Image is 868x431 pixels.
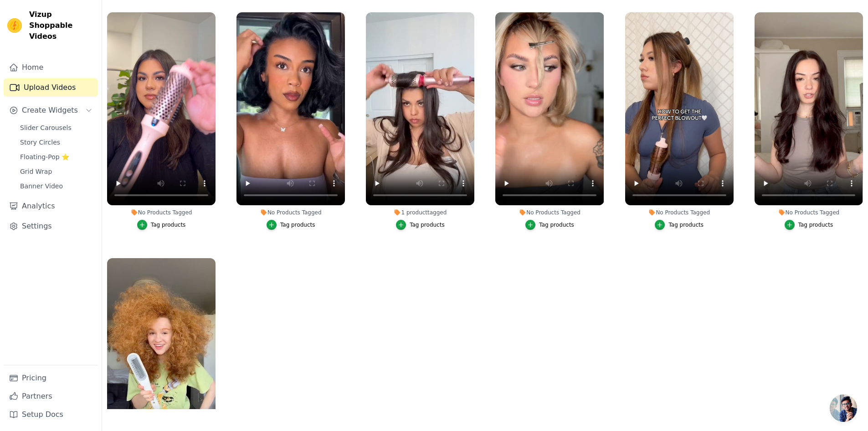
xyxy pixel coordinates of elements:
[15,165,98,178] a: Grid Wrap
[280,221,315,228] div: Tag products
[15,180,98,192] a: Banner Video
[20,123,72,132] span: Slider Carousels
[396,220,445,230] button: Tag products
[410,221,445,228] div: Tag products
[20,167,52,176] span: Grid Wrap
[15,136,98,149] a: Story Circles
[22,105,78,116] span: Create Widgets
[4,387,98,405] a: Partners
[15,151,98,163] a: Floating-Pop ⭐
[785,220,833,230] button: Tag products
[539,221,574,228] div: Tag products
[625,209,734,216] div: No Products Tagged
[7,18,22,33] img: Vizup
[20,152,69,161] span: Floating-Pop ⭐
[4,217,98,235] a: Settings
[525,220,574,230] button: Tag products
[4,101,98,119] button: Create Widgets
[15,121,98,134] a: Slider Carousels
[4,197,98,215] a: Analytics
[20,138,60,147] span: Story Circles
[830,395,857,422] a: Open chat
[20,182,63,191] span: Banner Video
[29,9,94,42] span: Vizup Shoppable Videos
[107,209,216,216] div: No Products Tagged
[4,78,98,97] a: Upload Videos
[267,220,315,230] button: Tag products
[137,220,186,230] button: Tag products
[236,209,345,216] div: No Products Tagged
[4,405,98,424] a: Setup Docs
[668,221,704,228] div: Tag products
[655,220,704,230] button: Tag products
[798,221,833,228] div: Tag products
[4,369,98,387] a: Pricing
[495,209,604,216] div: No Products Tagged
[366,209,474,216] div: 1 product tagged
[4,58,98,77] a: Home
[151,221,186,228] div: Tag products
[755,209,863,216] div: No Products Tagged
